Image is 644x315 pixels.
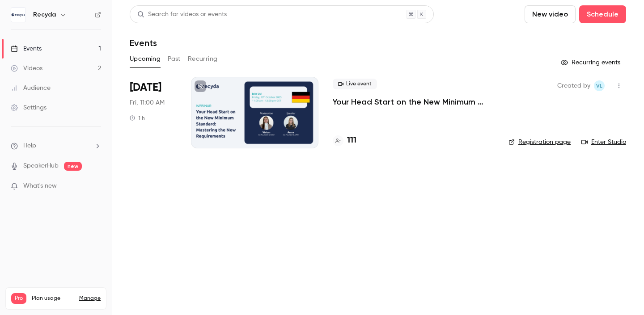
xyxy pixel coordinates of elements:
[130,98,165,107] span: Fri, 11:00 AM
[508,138,571,147] a: Registration page
[11,44,42,53] div: Events
[594,80,605,91] span: Vivian Loftin
[596,80,602,91] span: VL
[130,38,157,48] h1: Events
[11,8,25,22] img: Recyda
[347,134,356,147] h4: 111
[11,84,51,92] div: Audience
[130,114,145,122] div: 1 h
[11,141,101,151] li: help-dropdown-opener
[557,55,626,70] button: Recurring events
[333,134,356,147] a: 111
[130,80,161,95] span: [DATE]
[333,79,377,89] span: Live event
[23,141,36,151] span: Help
[130,77,177,148] div: Oct 10 Fri, 11:00 AM (Europe/Berlin)
[23,161,59,171] a: SpeakerHub
[579,5,626,23] button: Schedule
[137,10,227,19] div: Search for videos or events
[333,97,494,107] a: Your Head Start on the New Minimum Standard: Mastering the New Requirements
[23,181,57,191] span: What's new
[32,295,74,302] span: Plan usage
[581,138,626,147] a: Enter Studio
[130,52,161,66] button: Upcoming
[168,52,181,66] button: Past
[188,52,218,66] button: Recurring
[525,5,576,23] button: New video
[33,10,56,19] h6: Recyda
[11,293,26,304] span: Pro
[79,295,101,302] a: Manage
[11,64,42,73] div: Videos
[557,80,590,91] span: Created by
[64,162,82,171] span: new
[11,103,47,112] div: Settings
